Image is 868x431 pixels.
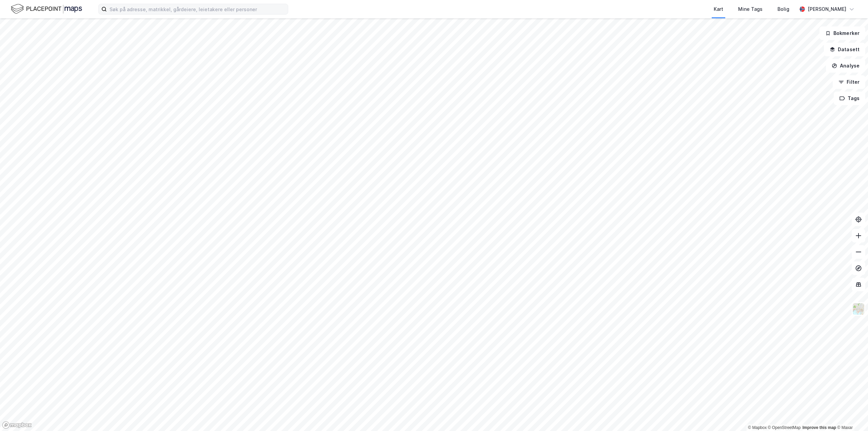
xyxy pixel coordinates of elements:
a: Improve this map [803,425,836,430]
div: Kontrollprogram for chat [834,398,868,431]
iframe: Chat Widget [834,398,868,431]
button: Tags [834,92,865,105]
button: Filter [833,75,865,89]
button: Bokmerker [820,26,865,40]
div: Kart [714,5,723,13]
a: OpenStreetMap [768,425,801,430]
button: Datasett [824,43,865,56]
input: Søk på adresse, matrikkel, gårdeiere, leietakere eller personer [107,4,288,14]
div: Bolig [777,5,789,13]
div: Mine Tags [738,5,763,13]
img: Z [852,302,865,315]
a: Mapbox [748,425,767,430]
a: Mapbox homepage [2,421,32,429]
div: [PERSON_NAME] [808,5,846,13]
button: Analyse [826,59,865,73]
img: logo.f888ab2527a4732fd821a326f86c7f29.svg [11,3,82,15]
